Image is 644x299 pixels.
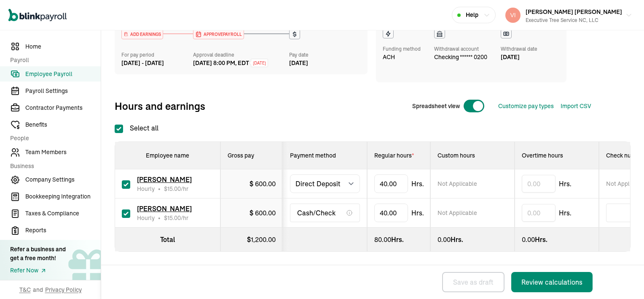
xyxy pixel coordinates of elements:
[167,185,181,193] span: 15.00
[501,45,537,53] div: Withdrawal date
[10,162,96,171] span: Business
[8,3,67,27] nav: Global
[25,226,101,235] span: Reports
[10,266,66,275] a: Refer Now
[452,7,496,23] button: Help
[383,45,421,53] div: Funding method
[25,120,101,129] span: Benefits
[164,185,188,193] span: /hr
[193,59,249,68] div: [DATE] 8:00 PM, EDT
[19,285,31,294] span: T&C
[164,214,188,222] span: /hr
[526,16,622,24] div: Executive Tree Service NC, LLC
[289,59,361,68] div: [DATE]
[522,204,555,222] input: 0.00
[411,179,424,189] span: Hrs.
[602,258,644,299] iframe: Chat Widget
[466,11,478,19] span: Help
[374,152,414,159] span: Regular hours
[501,53,537,62] div: [DATE]
[290,152,336,159] span: Payment method
[228,151,276,160] div: Gross pay
[25,192,101,201] span: Bookkeeping Integration
[297,208,335,218] span: Cash/Check
[522,152,563,159] span: Overtime hours
[164,185,181,193] span: $
[374,204,408,222] input: TextInput
[137,204,192,213] span: [PERSON_NAME]
[521,277,582,287] div: Review calculations
[10,56,96,65] span: Payroll
[453,277,494,287] div: Save as draft
[289,51,361,59] div: Pay date
[121,59,193,68] div: [DATE] - [DATE]
[115,125,123,133] input: Select all
[122,234,213,245] div: Total
[158,214,161,222] span: •
[251,235,276,244] span: 1,200.00
[164,214,181,222] span: $
[10,245,66,263] div: Refer a business and get a free month!
[526,8,622,16] span: [PERSON_NAME] [PERSON_NAME]
[228,234,276,245] div: $
[25,148,101,157] span: Team Members
[255,179,276,188] span: 600.00
[434,45,487,53] div: Withdrawal account
[437,234,507,245] div: Hrs.
[250,179,276,189] div: $
[412,102,460,111] span: Spreadsheet view
[253,60,266,66] span: [DATE]
[202,31,242,38] span: APPROVE PAYROLL
[122,30,163,39] div: ADD EARNINGS
[559,208,572,218] span: Hrs.
[137,185,155,193] span: Hourly
[561,102,591,111] button: Import CSV
[10,134,96,143] span: People
[522,234,592,245] div: Hrs.
[121,51,193,59] div: For pay period
[167,214,181,222] span: 15.00
[498,102,554,111] button: Customize pay types
[559,179,572,189] span: Hrs.
[193,51,285,59] div: Approval deadline
[45,285,82,294] span: Privacy Policy
[255,209,276,217] span: 600.00
[374,234,423,245] div: Hrs.
[25,209,101,218] span: Taxes & Compliance
[25,175,101,184] span: Company Settings
[25,70,101,79] span: Employee Payroll
[374,174,408,193] input: TextInput
[115,123,158,133] label: Select all
[437,151,507,160] div: Custom hours
[502,5,636,26] button: [PERSON_NAME] [PERSON_NAME]Executive Tree Service NC, LLC
[137,214,155,222] span: Hourly
[411,208,424,218] span: Hrs.
[158,185,161,193] span: •
[437,179,477,188] span: Not Applicable
[437,209,477,217] span: Not Applicable
[25,42,101,51] span: Home
[25,103,101,112] span: Contractor Payments
[511,272,593,292] button: Review calculations
[250,208,276,218] div: $
[522,175,555,193] input: 0.00
[115,99,205,113] span: Hours and earnings
[522,235,535,244] span: 0.00
[374,235,391,244] span: 80.00
[383,53,395,62] span: ACH
[137,175,192,184] span: [PERSON_NAME]
[442,272,504,292] button: Save as draft
[146,152,189,159] span: Employee name
[25,87,101,95] span: Payroll Settings
[437,235,451,244] span: 0.00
